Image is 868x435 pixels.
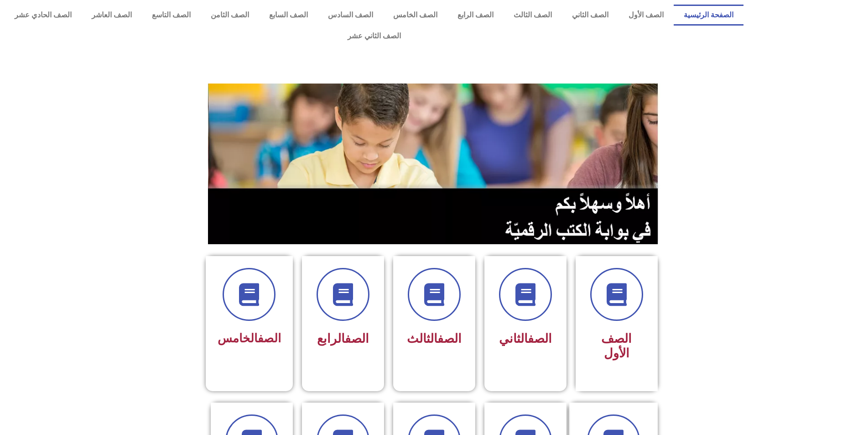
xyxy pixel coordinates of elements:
[259,5,318,26] a: الصف السابع
[447,5,504,26] a: الصف الرابع
[619,5,674,26] a: الصف الأول
[82,5,142,26] a: الصف العاشر
[383,5,447,26] a: الصف الخامس
[318,5,383,26] a: الصف السادس
[407,331,462,346] span: الثالث
[317,331,369,346] span: الرابع
[437,331,462,346] a: الصف
[601,331,632,361] span: الصف الأول
[5,26,743,47] a: الصف الثاني عشر
[499,331,552,346] span: الثاني
[504,5,562,26] a: الصف الثالث
[528,331,552,346] a: الصف
[5,5,82,26] a: الصف الحادي عشر
[258,331,281,345] a: الصف
[201,5,259,26] a: الصف الثامن
[142,5,201,26] a: الصف التاسع
[345,331,369,346] a: الصف
[674,5,743,26] a: الصفحة الرئيسية
[562,5,619,26] a: الصف الثاني
[218,331,281,345] span: الخامس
